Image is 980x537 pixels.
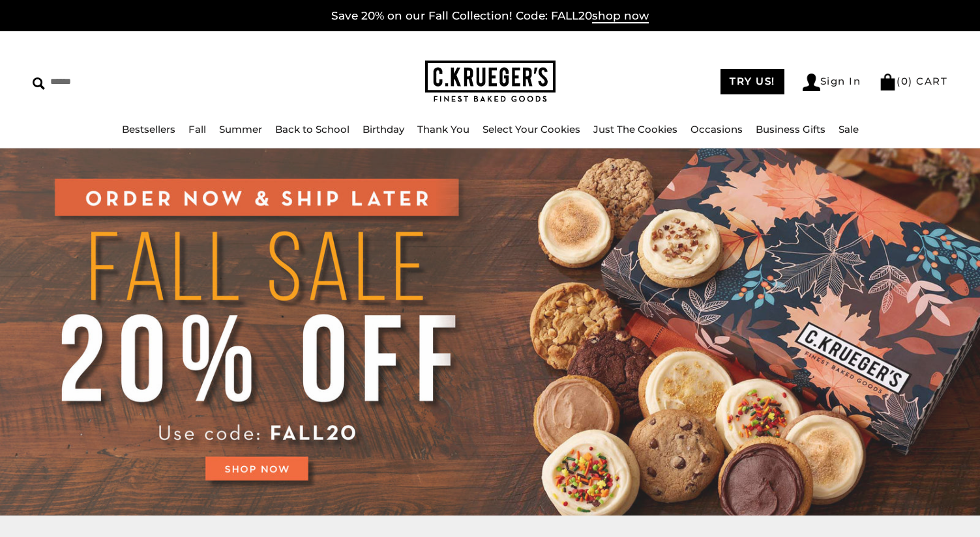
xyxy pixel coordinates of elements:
a: Save 20% on our Fall Collection! Code: FALL20shop now [331,9,649,23]
input: Search [33,72,249,92]
a: Bestsellers [122,123,175,135]
a: Occasions [690,123,743,135]
img: C.KRUEGER'S [425,61,556,103]
a: TRY US! [720,69,784,94]
a: Just The Cookies [593,123,677,135]
img: Search [33,77,45,90]
a: Sale [839,123,859,135]
a: Summer [219,123,262,135]
a: Select Your Cookies [483,123,580,135]
a: Thank You [417,123,469,135]
a: Fall [188,123,206,135]
a: Sign In [803,74,861,91]
a: (0) CART [879,75,947,87]
span: shop now [592,9,649,23]
img: Account [803,74,820,91]
a: Back to School [275,123,349,135]
span: 0 [901,75,909,87]
a: Business Gifts [756,123,825,135]
img: Bag [879,74,897,90]
a: Birthday [363,123,404,135]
